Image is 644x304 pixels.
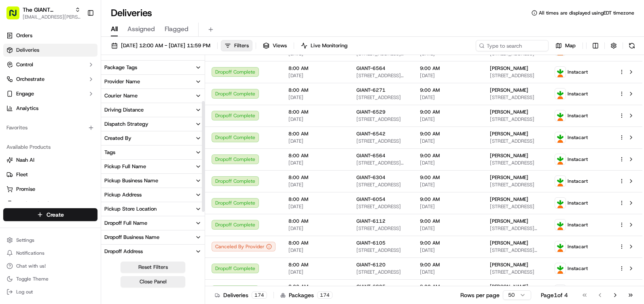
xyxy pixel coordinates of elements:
button: Dropoff Address [101,245,205,258]
div: Dropoff Full Name [104,220,147,227]
span: Chat with us! [16,263,46,269]
span: [STREET_ADDRESS] [490,160,542,166]
span: Knowledge Base [16,117,62,125]
span: Product Catalog [16,200,55,207]
span: [DATE] [420,269,477,275]
span: GIANT-6112 [356,218,386,224]
span: Engage [16,90,34,97]
span: 9:00 AM [420,65,477,72]
span: [DATE] [288,182,343,188]
div: 174 [317,291,333,299]
span: Analytics [16,105,38,112]
div: Deliveries [215,291,267,299]
span: Instacart [568,134,588,141]
div: Favorites [3,121,97,134]
span: Settings [16,237,34,243]
span: Orchestrate [16,76,44,83]
button: Refresh [626,40,638,51]
span: [DATE] [420,94,477,101]
button: Close Panel [121,276,185,287]
h1: Deliveries [111,6,152,19]
button: Pickup Address [101,188,205,202]
span: [STREET_ADDRESS] [356,269,407,275]
span: 8:00 AM [288,87,343,93]
span: 8:00 AM [288,109,343,115]
span: 8:00 AM [288,196,343,203]
span: [STREET_ADDRESS] [490,203,542,210]
img: profile_instacart_ahold_partner.png [555,220,566,230]
span: GIANT-6120 [356,262,386,268]
div: Pickup Store Location [104,205,157,213]
img: profile_instacart_ahold_partner.png [555,263,566,274]
span: [STREET_ADDRESS] [490,269,542,275]
span: Instacart [568,222,588,228]
button: The GIANT Company [23,6,72,14]
img: profile_instacart_ahold_partner.png [555,89,566,99]
span: [STREET_ADDRESS] [490,72,542,79]
span: [DATE] [420,72,477,79]
span: [PERSON_NAME] [490,131,528,137]
span: GIANT-6542 [356,131,386,137]
button: Live Monitoring [297,40,351,51]
span: All times are displayed using EDT timezone [539,10,634,16]
div: Courier Name [104,92,138,99]
button: Pickup Full Name [101,160,205,173]
div: Available Products [3,141,97,154]
input: Got a question? Start typing here... [21,52,146,61]
a: Deliveries [3,44,97,57]
span: GIANT-6304 [356,174,386,181]
span: 9:00 AM [420,240,477,246]
span: 8:00 AM [288,174,343,181]
span: [DATE] [420,182,477,188]
span: [DATE] [288,72,343,79]
span: [DATE] [288,160,343,166]
button: Engage [3,87,97,100]
button: Filters [221,40,252,51]
button: Views [259,40,290,51]
button: Pickup Business Name [101,174,205,188]
button: Log out [3,286,97,298]
div: Dropoff Business Name [104,234,159,241]
a: Nash AI [6,156,94,164]
span: 8:00 AM [288,152,343,159]
span: [EMAIL_ADDRESS][PERSON_NAME][DOMAIN_NAME] [23,14,80,20]
img: profile_instacart_ahold_partner.png [555,241,566,252]
div: Dispatch Strategy [104,120,148,128]
button: Product Catalog [3,197,97,210]
span: [STREET_ADDRESS][PERSON_NAME] [490,247,542,253]
span: 9:00 AM [420,87,477,93]
span: GIANT-6305 [356,283,386,290]
span: Instacart [568,178,588,184]
span: [PERSON_NAME] [490,218,528,224]
span: [STREET_ADDRESS] [356,94,407,101]
span: [DATE] [288,225,343,232]
span: [DATE] [420,225,477,232]
div: 💻 [68,118,75,125]
div: Start new chat [28,77,133,85]
span: [STREET_ADDRESS] [490,138,542,144]
button: Fleet [3,168,97,181]
span: [STREET_ADDRESS] [356,203,407,210]
span: Promise [16,186,35,193]
span: Assigned [127,24,155,34]
span: Orders [16,32,32,39]
span: Instacart [568,112,588,119]
span: 9:00 AM [420,131,477,137]
span: Pylon [80,137,98,143]
span: [STREET_ADDRESS] [356,225,407,232]
button: Canceled By Provider [212,242,275,251]
div: 174 [252,291,267,299]
span: 8:00 AM [288,262,343,268]
div: Page 1 of 4 [541,291,568,299]
img: profile_instacart_ahold_partner.png [555,67,566,77]
span: [STREET_ADDRESS] [356,138,407,144]
span: Live Monitoring [311,42,347,49]
span: Instacart [568,69,588,75]
a: Product Catalog [6,200,94,207]
button: Provider Name [101,75,205,89]
a: Promise [6,186,94,193]
a: Orders [3,29,97,42]
span: [DATE] [420,203,477,210]
span: Log out [16,289,33,295]
span: [DATE] [420,138,477,144]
